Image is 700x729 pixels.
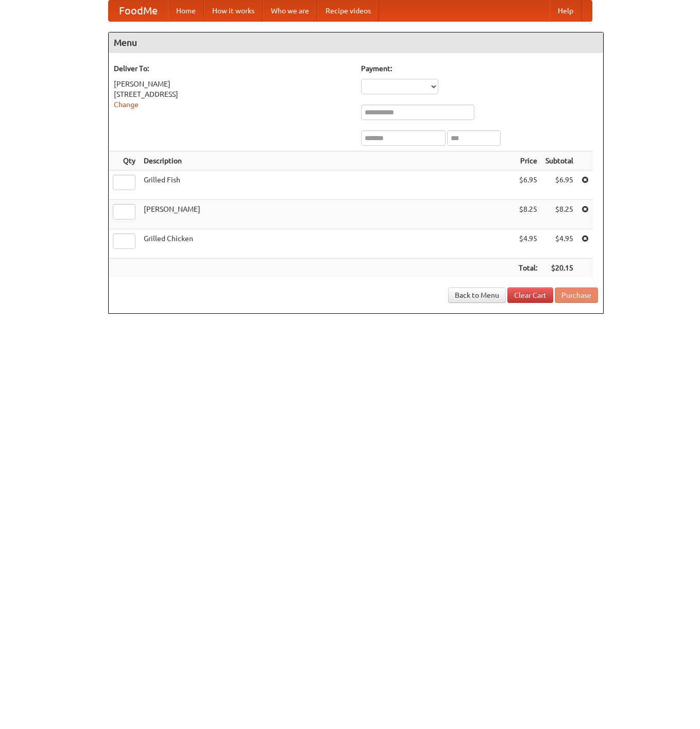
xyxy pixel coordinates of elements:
[263,1,317,21] a: Who we are
[140,200,515,229] td: [PERSON_NAME]
[168,1,204,21] a: Home
[541,171,577,200] td: $6.95
[515,259,541,278] th: Total:
[361,63,598,74] h5: Payment:
[204,1,263,21] a: How it works
[109,151,140,171] th: Qty
[317,1,379,21] a: Recipe videos
[515,151,541,171] th: Price
[541,151,577,171] th: Subtotal
[515,229,541,259] td: $4.95
[515,200,541,229] td: $8.25
[550,1,582,21] a: Help
[140,171,515,200] td: Grilled Fish
[109,32,603,53] h4: Menu
[114,89,351,99] div: [STREET_ADDRESS]
[109,1,168,21] a: FoodMe
[541,229,577,259] td: $4.95
[555,287,598,303] button: Purchase
[114,63,351,74] h5: Deliver To:
[140,229,515,259] td: Grilled Chicken
[541,259,577,278] th: $20.15
[541,200,577,229] td: $8.25
[448,287,506,303] a: Back to Menu
[114,79,351,89] div: [PERSON_NAME]
[140,151,515,171] th: Description
[114,100,139,109] a: Change
[507,287,553,303] a: Clear Cart
[515,171,541,200] td: $6.95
